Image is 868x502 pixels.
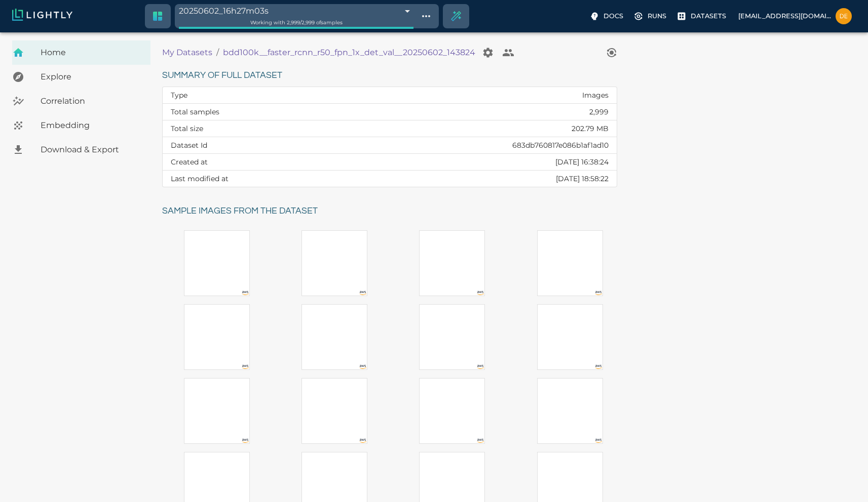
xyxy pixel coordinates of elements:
button: Collaborate on your dataset [498,43,518,63]
a: Download & Export [12,138,150,162]
th: Dataset Id [163,137,343,154]
h6: Sample images from the dataset [162,203,625,219]
div: 20250602_16h27m03s [179,4,414,18]
span: Correlation [41,95,142,107]
img: Lightly [12,9,72,21]
td: [DATE] 16:38:24 [343,154,616,171]
a: Correlation [12,89,150,113]
a: Switch to crop dataset [145,4,170,28]
a: bdd100k__faster_rcnn_r50_fpn_1x_det_val__20250602_143824 [223,47,475,59]
p: Runs [648,11,666,21]
table: dataset summary [163,87,617,187]
button: View worker run detail [601,43,622,63]
td: [DATE] 18:58:22 [343,171,616,187]
button: Manage your dataset [478,43,498,63]
span: Embedding [41,119,142,132]
span: Working with 2,999 / 2,999 of samples [250,19,343,26]
th: Total samples [163,104,343,120]
label: Docs [587,8,627,24]
div: Create selection [444,4,468,28]
a: Explore [12,65,150,89]
span: Download & Export [41,144,142,156]
span: Home [41,47,142,59]
td: 683db760817e086b1af1ad10 [343,137,616,154]
th: Total size [163,120,343,137]
button: Show tag tree [418,8,435,25]
td: 2,999 [343,104,616,120]
h6: Summary of full dataset [162,68,617,83]
li: / [216,47,219,59]
th: Last modified at [163,171,343,187]
a: Home [12,40,150,65]
a: Embedding [12,113,150,138]
nav: breadcrumb [162,43,601,63]
th: Created at [163,154,343,171]
label: Runs [631,8,670,24]
th: Type [163,87,343,104]
p: Docs [603,11,623,21]
label: [EMAIL_ADDRESS][DOMAIN_NAME]demo@teamlightly.com [734,5,856,27]
a: My Datasets [162,47,212,59]
span: Explore [41,71,142,83]
nav: explore, analyze, sample, metadata, embedding, correlations label, download your dataset [12,40,150,162]
p: Datasets [691,11,726,21]
label: Datasets [674,8,730,24]
td: 202.79 MB [343,120,616,137]
p: [EMAIL_ADDRESS][DOMAIN_NAME] [738,11,832,21]
td: Images [343,87,616,104]
img: demo@teamlightly.com [836,8,852,24]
